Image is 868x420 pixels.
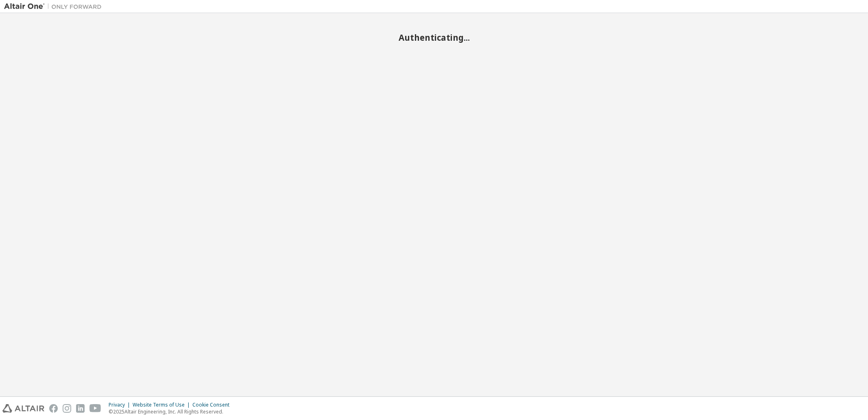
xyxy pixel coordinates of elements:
img: instagram.svg [63,404,71,413]
img: youtube.svg [89,404,101,413]
img: linkedin.svg [76,404,85,413]
p: © 2025 Altair Engineering, Inc. All Rights Reserved. [109,408,234,415]
h2: Authenticating... [4,32,864,43]
div: Privacy [109,402,133,408]
img: facebook.svg [49,404,58,413]
img: Altair One [4,2,106,11]
div: Website Terms of Use [133,402,192,408]
img: altair_logo.svg [2,404,44,413]
div: Cookie Consent [192,402,234,408]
